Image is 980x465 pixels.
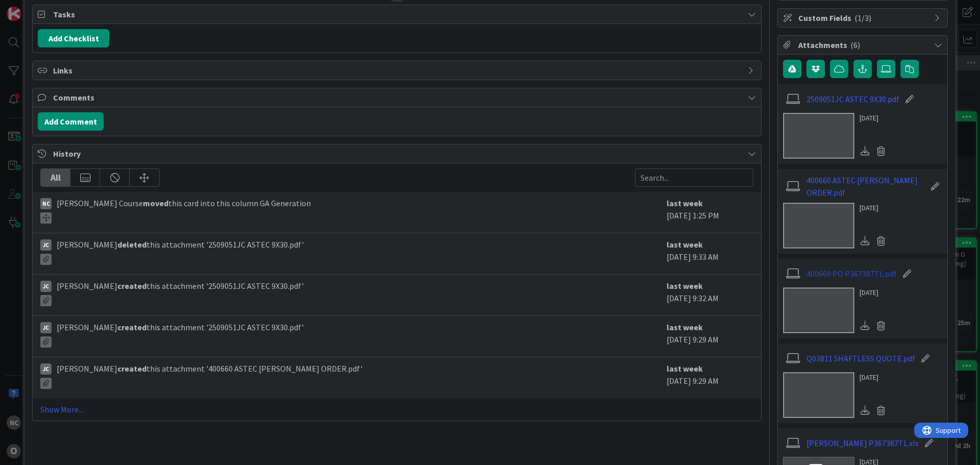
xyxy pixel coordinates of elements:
div: JC [40,322,52,333]
a: 2509051JC ASTEC 9X30.pdf [806,93,899,105]
div: Download [860,404,871,417]
span: Support [21,2,46,14]
a: 400660 ASTEC [PERSON_NAME] ORDER.pdf [806,174,925,199]
button: Add Checklist [38,29,109,47]
b: last week [667,239,703,250]
span: Tasks [53,8,743,20]
div: JC [40,239,52,251]
div: JC [40,281,52,292]
span: Custom Fields [798,12,929,24]
div: [DATE] 1:25 PM [667,197,753,228]
span: [PERSON_NAME] this attachment '2509051JC ASTEC 9X30.pdf' [57,280,304,306]
span: Comments [53,91,743,104]
span: ( 6 ) [850,40,860,50]
b: last week [667,198,703,208]
b: last week [667,322,703,332]
div: [DATE] [860,372,889,383]
span: Attachments [798,39,929,51]
span: History [53,148,743,160]
a: Show More... [40,403,753,415]
a: Q03811 SHAFTLESS QUOTE.pdf [806,352,915,364]
span: [PERSON_NAME] Course this card into this column GA Generation [57,197,311,224]
div: [DATE] [860,203,889,213]
div: NC [40,198,52,209]
div: [DATE] [860,287,889,298]
b: last week [667,363,703,374]
div: [DATE] 9:32 AM [667,280,753,310]
div: All [41,169,70,186]
span: Links [53,64,743,77]
div: Download [860,144,871,158]
button: Add Comment [38,112,104,131]
b: last week [667,281,703,291]
b: deleted [117,239,146,250]
a: [PERSON_NAME] P367387TL.xls [806,437,919,449]
div: [DATE] [860,113,889,124]
b: created [117,322,146,332]
b: moved [143,198,168,208]
div: [DATE] 9:29 AM [667,362,753,393]
span: [PERSON_NAME] this attachment '2509051JC ASTEC 9X30.pdf' [57,238,304,265]
div: Download [860,234,871,248]
div: [DATE] 9:29 AM [667,321,753,352]
b: created [117,281,146,291]
span: [PERSON_NAME] this attachment '400660 ASTEC [PERSON_NAME] ORDER.pdf' [57,362,362,389]
div: JC [40,363,52,375]
span: [PERSON_NAME] this attachment '2509051JC ASTEC 9X30.pdf' [57,321,304,348]
a: 400660 PO P367387TL.pdf [806,267,897,280]
b: created [117,363,146,374]
div: Download [860,319,871,332]
span: ( 1/3 ) [854,13,871,23]
input: Search... [635,168,753,187]
div: [DATE] 9:33 AM [667,238,753,269]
